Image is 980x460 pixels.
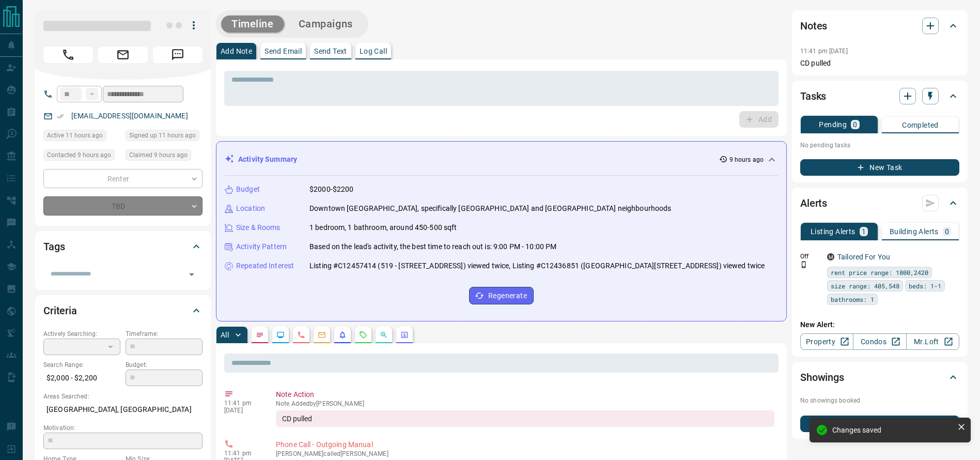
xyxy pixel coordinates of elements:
span: Contacted 9 hours ago [47,150,111,160]
span: Call [43,47,93,63]
span: Email [98,47,148,63]
h2: Alerts [800,195,827,211]
p: Building Alerts [890,228,939,235]
p: Actively Searching: [43,329,120,339]
p: [DATE] [224,407,260,414]
div: Activity Summary9 hours ago [225,150,778,169]
p: Off [800,252,821,261]
button: New Task [800,159,959,176]
svg: Notes [256,331,264,339]
p: Note Added by [PERSON_NAME] [276,400,774,407]
p: Location [236,203,265,214]
p: Areas Searched: [43,392,203,401]
p: Activity Pattern [236,241,287,252]
a: [EMAIL_ADDRESS][DOMAIN_NAME] [71,112,188,120]
a: Mr.Loft [906,333,959,350]
p: 11:41 pm [224,450,260,457]
h2: Tasks [800,88,826,104]
p: Based on the lead's activity, the best time to reach out is: 9:00 PM - 10:00 PM [309,241,556,252]
div: Mon Oct 13 2025 [43,130,120,144]
span: size range: 405,548 [831,281,899,291]
a: Tailored For You [837,253,890,261]
p: Activity Summary [238,154,297,165]
h2: Tags [43,238,65,255]
button: Regenerate [469,287,534,304]
div: Changes saved [832,426,953,434]
p: No pending tasks [800,137,959,153]
a: Condos [853,333,906,350]
p: $2000-$2200 [309,184,353,195]
p: Log Call [360,48,387,55]
p: 11:41 pm [DATE] [800,48,848,55]
svg: Calls [297,331,305,339]
p: 9 hours ago [729,155,764,164]
p: 11:41 pm [224,400,260,407]
svg: Opportunities [380,331,388,339]
span: Claimed 9 hours ago [129,150,188,160]
p: Size & Rooms [236,222,281,233]
h2: Criteria [43,302,77,319]
p: Timeframe: [126,329,203,339]
p: Search Range: [43,360,120,370]
span: beds: 1-1 [909,281,941,291]
div: TBD [43,196,203,216]
p: Listing #C12457414 (519 - [STREET_ADDRESS]) viewed twice, Listing #C12436851 ([GEOGRAPHIC_DATA][S... [309,260,765,271]
p: 1 [862,228,866,235]
p: Completed [902,121,939,129]
svg: Listing Alerts [338,331,347,339]
p: CD pulled [800,58,959,69]
div: Notes [800,13,959,38]
p: Note Action [276,389,774,400]
p: Budget [236,184,260,195]
p: Motivation: [43,423,203,433]
p: No showings booked [800,396,959,405]
div: Renter [43,169,203,188]
div: Criteria [43,298,203,323]
p: Send Email [265,48,302,55]
p: Pending [819,121,847,128]
button: Campaigns [288,16,363,33]
p: $2,000 - $2,200 [43,370,120,387]
div: Mon Oct 13 2025 [126,130,203,144]
p: 0 [945,228,949,235]
button: Timeline [221,16,284,33]
p: New Alert: [800,319,959,330]
div: Mon Oct 13 2025 [126,149,203,164]
svg: Lead Browsing Activity [276,331,285,339]
svg: Agent Actions [400,331,409,339]
div: mrloft.ca [827,253,834,260]
div: Alerts [800,191,959,216]
svg: Email Verified [57,113,64,120]
span: Message [153,47,203,63]
p: Phone Call - Outgoing Manual [276,439,774,450]
div: CD pulled [276,410,774,427]
p: Listing Alerts [811,228,855,235]
p: Budget: [126,360,203,370]
p: Send Text [314,48,347,55]
svg: Push Notification Only [800,261,807,268]
h2: Showings [800,369,844,386]
div: Tags [43,234,203,259]
p: [GEOGRAPHIC_DATA], [GEOGRAPHIC_DATA] [43,401,203,418]
h2: Notes [800,18,827,34]
button: New Showing [800,416,959,432]
svg: Emails [318,331,326,339]
div: Tasks [800,84,959,109]
p: [PERSON_NAME] called [PERSON_NAME] [276,450,774,457]
p: All [221,331,229,339]
div: Showings [800,365,959,390]
p: 1 bedroom, 1 bathroom, around 450-500 sqft [309,222,457,233]
div: Mon Oct 13 2025 [43,149,120,164]
p: 0 [853,121,857,128]
p: Add Note [221,48,252,55]
span: Active 11 hours ago [47,130,103,141]
span: bathrooms: 1 [831,294,874,304]
span: Signed up 11 hours ago [129,130,196,141]
span: rent price range: 1800,2420 [831,267,928,278]
button: Open [184,267,199,282]
svg: Requests [359,331,367,339]
p: Downtown [GEOGRAPHIC_DATA], specifically [GEOGRAPHIC_DATA] and [GEOGRAPHIC_DATA] neighbourhoods [309,203,671,214]
p: Repeated Interest [236,260,294,271]
a: Property [800,333,853,350]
